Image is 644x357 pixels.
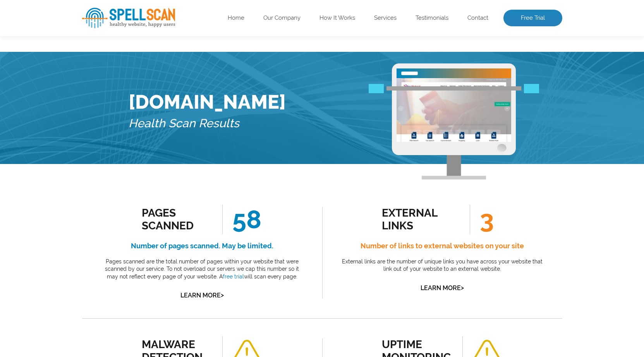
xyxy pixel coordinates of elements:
[100,240,305,252] h4: Number of pages scanned. May be limited.
[129,91,286,113] h1: [DOMAIN_NAME]
[223,273,244,280] a: free trial
[142,207,212,232] div: Pages Scanned
[369,116,539,125] img: Free Webiste Analysis
[470,205,494,234] span: 3
[222,205,261,234] span: 58
[461,282,464,293] span: >
[397,78,511,142] img: Free Website Analysis
[340,258,545,273] p: External links are the number of unique links you have across your website that link out of your ...
[129,113,286,134] h5: Health Scan Results
[180,292,224,299] a: Learn More>
[340,240,545,252] h4: Number of links to external websites on your site
[421,284,464,292] a: Learn More>
[382,207,452,232] div: external links
[221,290,224,301] span: >
[392,63,516,179] img: Free Webiste Analysis
[100,258,305,281] p: Pages scanned are the total number of pages within your website that were scanned by our service....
